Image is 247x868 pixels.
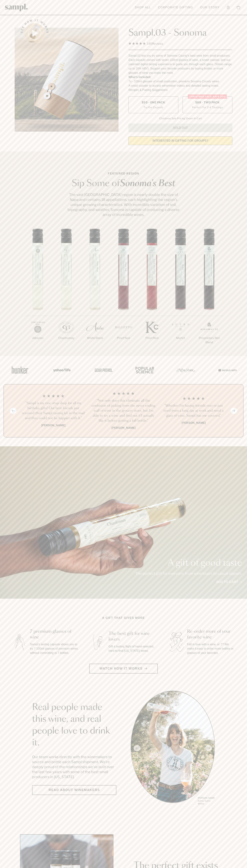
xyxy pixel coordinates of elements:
[102,616,145,620] h2: A gift that gives more
[109,644,157,653] p: Gift a tasting flight of hand-selected, hard-to-find [US_STATE] wines.
[195,101,220,104] span: $88 - Two Pack
[24,336,52,340] p: Albarino
[92,362,114,378] img: Artboard_5_7fdae55a-36fd-43f7-8bfd-f74a06a2878e_x450.png
[51,362,72,378] img: Artboard_6_04f9a106-072f-468a-bdd7-f11783b05722_x450.png
[128,41,163,46] div: 140Reviews
[89,664,158,674] button: Watch how it works
[133,4,153,11] a: Shop All
[147,42,152,45] span: 140
[128,76,151,79] strong: What’s Included:
[128,88,232,92] li: Recipes & Pairing Suggestions
[187,642,236,655] p: Fall in love with a wine, or 7? We make it easy to order more bottles or glasses of your favorites.
[195,336,223,345] p: Proprietary Red Blend
[91,398,156,423] h3: “Not only does this eliminate all the confusion of picking from the never ending wall of wine in ...
[128,54,232,75] div: Sampl.03 lets you try some of Sonoma County's best wine from small producers. Each capsule comes ...
[131,691,215,806] ul: carousel
[41,424,65,427] b: [PERSON_NAME]
[128,84,232,88] li: A smart coaster to access winemaker videos and detailed tasting notes.
[30,642,79,655] p: Sampl's tasting capsule allows you to try 7 100ml glasses of premium wines without committing to ...
[120,179,175,188] em: Sonoma's Best
[111,426,136,430] b: [PERSON_NAME]
[9,362,31,378] img: Artboard_1_c8cd28af-0030-4af1-819c-248e302c7f06_x450.png
[187,629,236,640] h3: Re-order more of your favorite wine
[66,179,181,188] h2: Sip Some of
[81,229,109,352] li: 3 / 7
[30,629,79,640] h3: 7 premium glasses of wine
[109,336,138,340] p: Pinot Noir
[32,785,116,795] a: Read about Winemakers
[32,702,116,749] h2: Real people made this wine, and real people love to drink it.
[138,336,166,340] p: Pinot Noir
[5,4,28,11] img: Sampl logo
[166,229,195,352] li: 6 / 7
[195,229,223,356] li: 7 / 7
[66,192,181,217] p: The vast [GEOGRAPHIC_DATA] region is nearly double the size of Napa and contains 18 appellations,...
[32,754,116,779] p: Our team works directly with the winemakers to source and bottle each Sampl shipment. We’re deepl...
[133,362,155,378] img: Artboard_4_28b4d326-c26e-48f9-9c80-911f17d6414e_x450.png
[157,117,203,120] li: Christmas Sale Pricing Shown In Cart
[52,336,81,340] p: Chardonnay
[109,229,138,352] li: 4 / 7
[216,580,242,584] a: Add to cart
[91,391,156,430] li: 2 / 4
[138,229,166,352] li: 5 / 7
[66,171,181,176] p: Featured Region
[161,403,226,418] h3: “Whether I'm having friends over or just tired from a long day at work and need a glass of wine, ...
[142,101,165,104] span: $55 - One Pack
[161,391,226,430] li: 3 / 4
[166,336,195,340] p: Merlot
[24,229,52,352] li: 1 / 7
[21,401,86,421] h3: “Sampl is my one-stop shop for all my birthday gifts! Our best friends just received their Sampl ...
[198,4,221,11] a: Our Story
[192,105,223,109] small: Perfect For 2-4 Tastings
[175,362,196,378] img: Artboard_3_0b291449-6e8c-4d07-b2c2-3f3601a19cd1_x450.png
[128,28,232,38] h1: Sampl.03 - Sonoma
[81,336,109,340] p: White Blend
[128,136,232,145] a: interested in gifting for groups?
[156,4,195,11] a: Corporate Gifting
[131,691,215,806] div: slide 1
[135,559,242,567] p: A gift of good taste
[15,28,119,132] img: Sampl.03 - Sonoma
[52,229,81,352] li: 2 / 7
[152,42,163,45] span: Reviews
[188,94,227,99] div: Christmas SALE! Save 20%
[25,23,45,43] button: See how it works
[21,391,86,430] li: 1 / 4
[216,362,238,378] img: Artboard_7_5b34974b-f019-449e-91fb-745f8d0877ee_x450.png
[109,631,157,642] h3: The best gift for wine lovers
[143,105,163,109] small: Try the Capsule
[128,124,232,132] button: Sold Out
[182,421,206,425] b: [PERSON_NAME]
[231,408,237,414] button: Next slide
[135,571,242,576] p: The perfect gift for everyone from wine lovers to casual sippers.
[128,79,232,84] li: 7x - 100ml glasses of small production, premium Sonoma County wines
[198,797,215,805] p: [PERSON_NAME] Sutro, Sutro Wines
[10,408,16,414] button: Previous slide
